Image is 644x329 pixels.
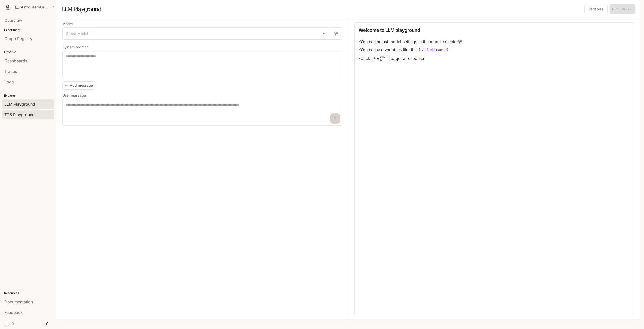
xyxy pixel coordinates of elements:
[21,5,49,9] p: AstroBeamGame
[62,81,95,90] button: Add message
[62,22,73,26] p: Model
[66,31,88,36] span: Select Model
[61,4,101,14] h1: LLM Playground
[359,38,462,46] li: - You can adjust model settings in the model selector
[359,46,462,54] li: - You can use variables like this:
[419,47,448,52] code: {{variable_name}}
[380,55,387,58] p: CTRL +
[380,55,387,62] p: ⏎
[62,94,86,97] p: User message
[359,27,420,34] p: Welcome to LLM playground
[13,2,57,12] button: All workspaces
[371,55,390,62] div: Run
[584,4,608,14] button: Variables
[63,28,330,39] div: Select Model
[62,45,88,49] p: System prompt
[359,54,462,63] li: - Click to get a response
